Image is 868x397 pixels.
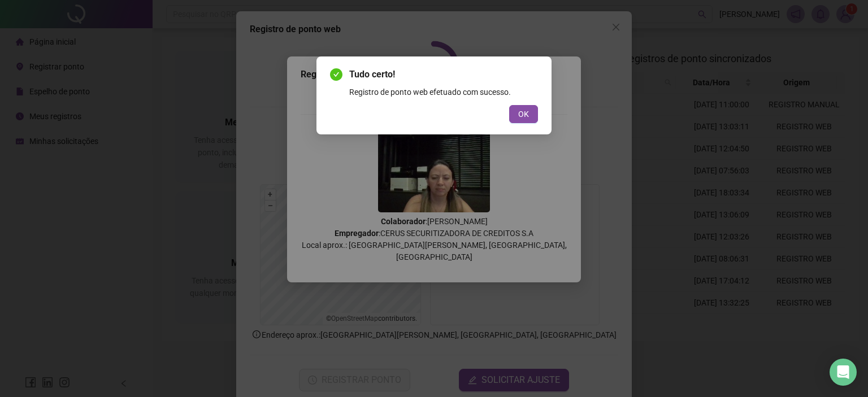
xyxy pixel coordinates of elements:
[349,68,538,81] span: Tudo certo!
[349,86,538,98] div: Registro de ponto web efetuado com sucesso.
[830,359,857,386] div: Open Intercom Messenger
[330,68,342,81] span: check-circle
[509,105,538,123] button: OK
[518,108,529,120] span: OK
